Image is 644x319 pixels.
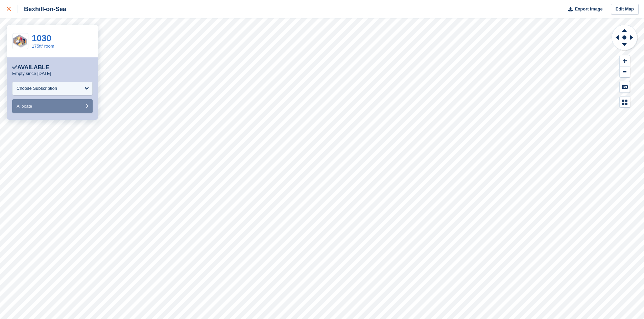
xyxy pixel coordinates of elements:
button: Export Image [564,4,603,15]
button: Allocate [12,99,93,113]
span: Allocate [17,104,32,109]
span: Export Image [575,6,602,12]
div: Available [12,64,49,71]
div: Choose Subscription [17,85,57,92]
a: Edit Map [611,4,639,15]
img: 175FT.jpg [13,34,28,48]
button: Map Legend [620,97,630,108]
button: Keyboard Shortcuts [620,81,630,92]
button: Zoom In [620,55,630,67]
p: Empty since [DATE] [12,71,51,76]
a: 1030 [32,33,51,43]
a: 175ft² room [32,44,54,49]
button: Zoom Out [620,67,630,78]
div: Bexhill-on-Sea [18,5,66,13]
